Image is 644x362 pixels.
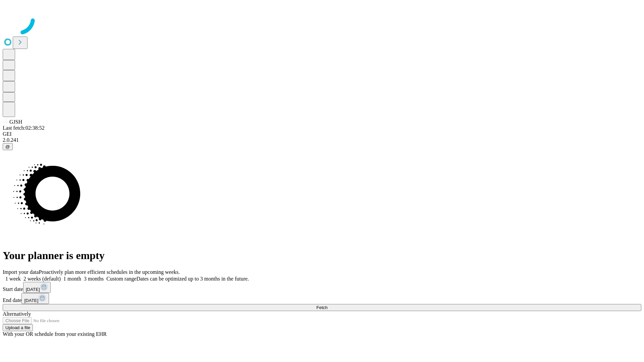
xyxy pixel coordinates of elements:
[5,276,21,282] span: 1 week
[23,276,61,282] span: 2 weeks (default)
[3,324,33,331] button: Upload a file
[137,276,249,282] span: Dates can be optimized up to 3 months in the future.
[3,311,31,317] span: Alternatively
[3,131,641,137] div: GEI
[39,269,180,275] span: Proactively plan more efficient schedules in the upcoming weeks.
[3,269,39,275] span: Import your data
[3,331,107,337] span: With your OR schedule from your existing EHR
[24,298,38,303] span: [DATE]
[3,137,641,143] div: 2.0.241
[23,282,51,293] button: [DATE]
[3,282,641,293] div: Start date
[316,305,327,310] span: Fetch
[3,143,13,150] button: @
[9,119,22,125] span: GJSH
[3,125,45,131] span: Last fetch: 02:38:52
[21,293,49,304] button: [DATE]
[106,276,136,282] span: Custom range
[3,293,641,304] div: End date
[63,276,81,282] span: 1 month
[3,304,641,311] button: Fetch
[26,287,40,292] span: [DATE]
[5,144,10,149] span: @
[84,276,104,282] span: 3 months
[3,249,641,262] h1: Your planner is empty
